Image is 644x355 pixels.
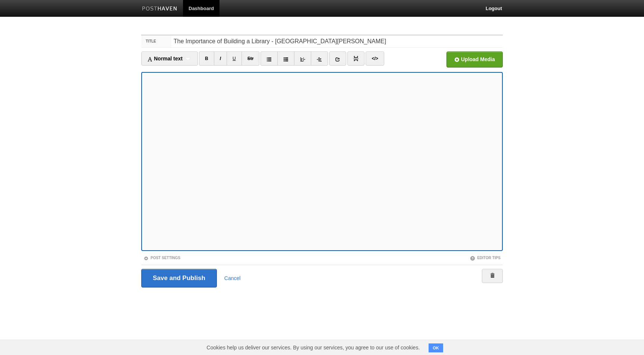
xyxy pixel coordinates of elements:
a: Editor Tips [470,256,501,260]
label: Title [141,35,171,47]
a: I [214,51,227,66]
a: U [227,51,242,66]
span: Normal text [147,56,183,62]
a: Cancel [224,275,241,281]
img: pagebreak-icon.png [353,56,359,61]
img: Posthaven-bar [142,6,177,12]
a: Post Settings [143,256,180,260]
input: Save and Publish [141,269,217,288]
a: </> [366,51,384,66]
a: Str [241,51,260,66]
a: B [199,51,214,66]
span: Cookies help us deliver our services. By using our services, you agree to our use of cookies. [199,340,427,355]
del: Str [247,56,254,61]
button: OK [429,343,443,352]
